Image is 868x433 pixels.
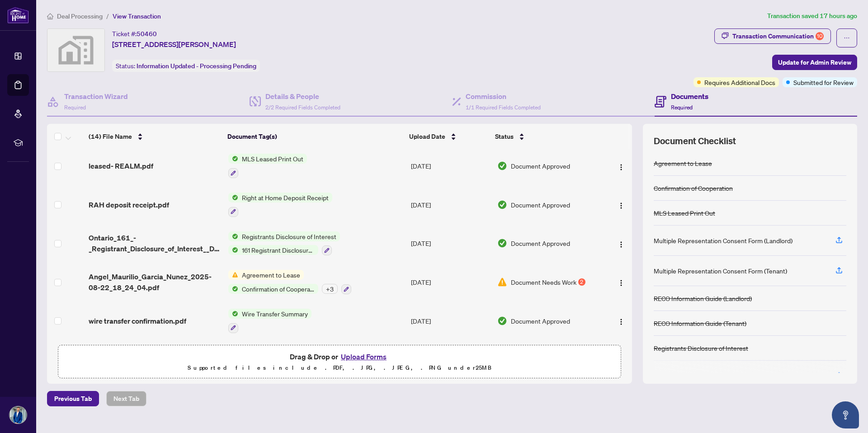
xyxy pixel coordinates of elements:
span: Drag & Drop orUpload FormsSupported files include .PDF, .JPG, .JPEG, .PNG under25MB [58,345,621,379]
div: Agreement to Lease [654,158,712,168]
div: MLS Leased Print Out [654,208,715,218]
button: Status IconAgreement to LeaseStatus IconConfirmation of Cooperation+3 [228,270,351,294]
span: ellipsis [844,35,850,41]
button: Logo [614,198,628,212]
img: svg%3e [47,29,104,71]
span: Document Approved [511,316,570,326]
span: Agreement to Lease [238,270,304,280]
button: Logo [614,159,628,173]
button: Logo [614,236,628,250]
div: 2 [578,278,585,286]
img: Logo [618,202,625,209]
article: Transaction saved 17 hours ago [767,11,857,21]
span: Deal Processing [57,12,103,20]
span: Required [64,104,86,111]
img: Status Icon [228,245,238,255]
span: (14) File Name [89,132,132,141]
div: + 3 [322,284,338,294]
span: Confirmation of Cooperation [238,284,318,294]
img: Logo [618,241,625,248]
td: [DATE] [407,146,494,185]
td: [DATE] [407,224,494,263]
button: Status IconMLS Leased Print Out [228,154,307,178]
img: Status Icon [228,270,238,280]
span: Update for Admin Review [778,55,851,70]
span: Document Checklist [654,135,736,147]
img: Status Icon [228,154,238,164]
div: Multiple Representation Consent Form (Tenant) [654,266,787,276]
img: Document Status [497,238,507,248]
div: RECO Information Guide (Landlord) [654,293,752,303]
button: Status IconWire Transfer Summary [228,309,311,333]
div: Transaction Communication [732,29,824,43]
span: MLS Leased Print Out [238,154,307,164]
span: Registrants Disclosure of Interest [238,231,340,241]
div: 10 [816,32,824,40]
span: Wire Transfer Summary [238,309,311,319]
img: Document Status [497,161,507,171]
img: Document Status [497,200,507,210]
h4: Commission [466,91,541,102]
button: Previous Tab [47,391,99,406]
span: Drag & Drop or [290,351,389,362]
img: Logo [618,164,625,171]
button: Transaction Communication10 [714,28,831,44]
span: Document Approved [511,238,570,248]
button: Open asap [832,401,859,428]
img: Status Icon [228,284,238,294]
span: Information Updated - Processing Pending [137,62,256,70]
td: [DATE] [407,263,494,301]
span: 161 Registrant Disclosure of Interest - Disposition ofProperty [238,245,318,255]
img: Document Status [497,316,507,326]
img: logo [7,7,29,24]
span: Ontario_161_-_Registrant_Disclosure_of_Interest__Disposition_of_Property_2_1_EXECUTED_EXECUTED.pdf [89,232,221,254]
button: Logo [614,275,628,289]
div: Multiple Representation Consent Form (Landlord) [654,235,793,245]
span: leased- REALM.pdf [89,160,153,171]
td: [DATE] [407,185,494,224]
span: Document Approved [511,200,570,210]
button: Update for Admin Review [772,55,857,70]
span: home [47,13,53,19]
li: / [106,11,109,21]
td: [DATE] [407,301,494,340]
span: Document Needs Work [511,277,576,287]
span: Requires Additional Docs [704,77,775,87]
span: Previous Tab [54,391,92,406]
img: Logo [618,279,625,287]
div: Status: [112,60,260,72]
span: Status [495,132,514,141]
button: Logo [614,314,628,328]
span: Required [671,104,693,111]
h4: Documents [671,91,708,102]
span: Submitted for Review [793,77,854,87]
span: Right at Home Deposit Receipt [238,193,332,202]
th: (14) File Name [85,124,224,149]
div: Confirmation of Cooperation [654,183,733,193]
h4: Transaction Wizard [64,91,128,102]
div: Registrants Disclosure of Interest [654,343,748,353]
div: Ticket #: [112,28,157,39]
img: Status Icon [228,231,238,241]
img: Status Icon [228,309,238,319]
span: 1/1 Required Fields Completed [466,104,541,111]
button: Upload Forms [338,351,389,362]
img: Status Icon [228,193,238,202]
img: Logo [618,318,625,325]
div: RECO Information Guide (Tenant) [654,318,746,328]
span: [STREET_ADDRESS][PERSON_NAME] [112,39,236,50]
span: Angel_Maurilio_Garcia_Nunez_2025-08-22_18_24_04.pdf [89,271,221,293]
img: Document Status [497,277,507,287]
span: View Transaction [113,12,161,20]
h4: Details & People [265,91,340,102]
th: Status [491,124,599,149]
span: Document Approved [511,161,570,171]
span: 2/2 Required Fields Completed [265,104,340,111]
button: Status IconRight at Home Deposit Receipt [228,193,332,217]
span: Upload Date [409,132,445,141]
button: Status IconRegistrants Disclosure of InterestStatus Icon161 Registrant Disclosure of Interest - D... [228,231,340,256]
span: 50460 [137,30,157,38]
p: Supported files include .PDF, .JPG, .JPEG, .PNG under 25 MB [64,362,615,373]
th: Document Tag(s) [224,124,406,149]
img: Profile Icon [9,406,27,424]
